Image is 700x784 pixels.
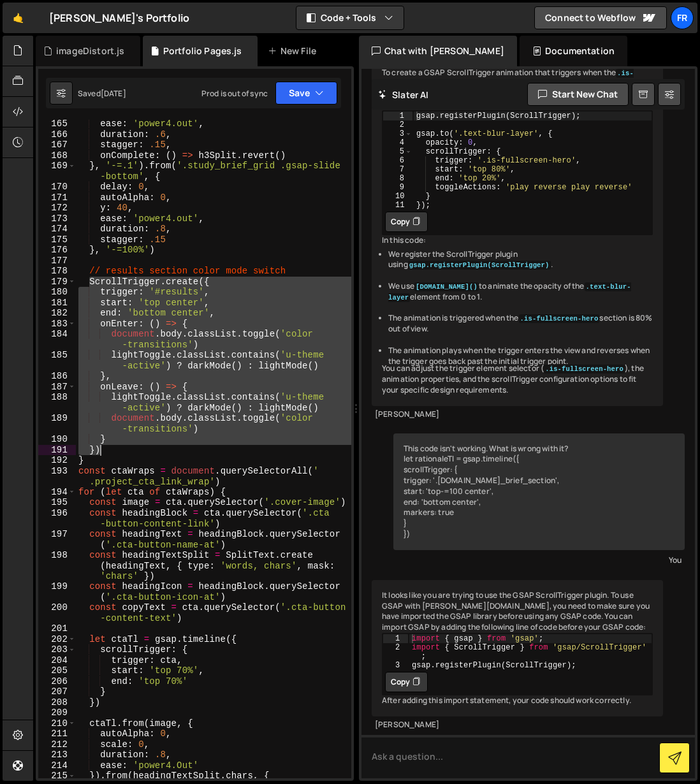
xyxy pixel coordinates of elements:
div: 200 [38,602,76,623]
div: 9 [383,183,412,192]
code: [DOMAIN_NAME]() [414,282,479,291]
div: 207 [38,686,76,697]
code: .is-fullscreen-hero [382,69,634,89]
button: Code + Tools [296,6,404,29]
div: 166 [38,129,76,140]
div: [PERSON_NAME] [375,720,660,730]
div: 2 [383,643,408,661]
button: Copy [385,672,428,692]
li: We use to animate the opacity of the element from 0 to 1. [388,281,653,303]
code: .is-fullscreen-hero [544,365,625,374]
div: 184 [38,329,76,350]
div: 212 [38,739,76,750]
div: 195 [38,497,76,508]
div: 201 [38,623,76,634]
div: 206 [38,676,76,687]
div: imageDistort.js [56,45,124,57]
li: We register the ScrollTrigger plugin using . [388,249,653,271]
code: .is-fullscreen-hero [519,314,600,323]
div: 181 [38,298,76,309]
button: Save [275,82,337,105]
div: 192 [38,455,76,466]
div: 205 [38,665,76,676]
div: 182 [38,308,76,319]
div: 2 [383,120,412,129]
div: 188 [38,392,76,413]
div: 165 [38,119,76,129]
div: 169 [38,161,76,182]
div: 211 [38,729,76,739]
div: 176 [38,245,76,256]
div: 215 [38,771,76,781]
div: 186 [38,371,76,382]
code: .text-blur-layer [388,282,631,302]
div: 6 [383,156,412,165]
li: The animation is triggered when the section is 80% out of view. [388,313,653,335]
div: 203 [38,644,76,655]
a: Fr [671,6,694,29]
div: 214 [38,760,76,771]
div: You [397,553,682,567]
div: 180 [38,287,76,298]
div: [PERSON_NAME] [375,409,660,420]
a: 🤙 [3,3,34,33]
div: 11 [383,201,412,210]
div: 196 [38,508,76,529]
div: 167 [38,140,76,150]
div: Saved [78,88,126,99]
div: 193 [38,466,76,487]
div: [PERSON_NAME]'s Portfolio [49,10,189,25]
h2: Slater AI [378,89,429,101]
div: It looks like you are trying to use the GSAP ScrollTrigger plugin. To use GSAP with [PERSON_NAME]... [372,580,663,716]
div: This code isn't working. What is wrong with it? let rationaleTl = gsap.timeline({ scrollTrigger: ... [393,433,685,550]
div: 3 [383,661,408,670]
div: 170 [38,182,76,192]
div: 209 [38,708,76,718]
div: 5 [383,147,412,156]
div: 191 [38,445,76,456]
div: 7 [383,165,412,174]
div: 175 [38,235,76,245]
div: 199 [38,581,76,602]
div: New File [268,45,321,57]
div: 208 [38,697,76,708]
div: 1 [383,112,412,120]
div: 3 [383,129,412,138]
div: 187 [38,382,76,393]
div: 178 [38,266,76,277]
div: 189 [38,413,76,434]
div: Portfolio Pages.js [163,45,242,57]
div: 1 [383,634,408,643]
div: [DATE] [101,88,126,99]
div: Documentation [520,36,627,66]
li: The animation plays when the trigger enters the view and reverses when the trigger goes back past... [388,345,653,367]
div: 8 [383,174,412,183]
div: 204 [38,655,76,666]
button: Start new chat [527,83,629,106]
div: 197 [38,529,76,550]
div: To create a GSAP ScrollTrigger animation that triggers when the section gets 80% out of view, and... [372,57,663,406]
code: gsap.registerPlugin(ScrollTrigger) [408,261,551,270]
div: 171 [38,192,76,203]
div: 198 [38,550,76,582]
a: Connect to Webflow [534,6,667,29]
div: 174 [38,224,76,235]
div: 173 [38,214,76,224]
div: 190 [38,434,76,445]
div: 202 [38,634,76,645]
div: 168 [38,150,76,161]
div: 172 [38,203,76,214]
button: Copy [385,212,428,232]
div: 185 [38,350,76,371]
div: Chat with [PERSON_NAME] [359,36,517,66]
div: 179 [38,277,76,287]
div: 183 [38,319,76,330]
div: 194 [38,487,76,498]
div: 4 [383,138,412,147]
div: 210 [38,718,76,729]
div: 10 [383,192,412,201]
div: Prod is out of sync [201,88,268,99]
div: 213 [38,750,76,760]
div: 177 [38,256,76,266]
